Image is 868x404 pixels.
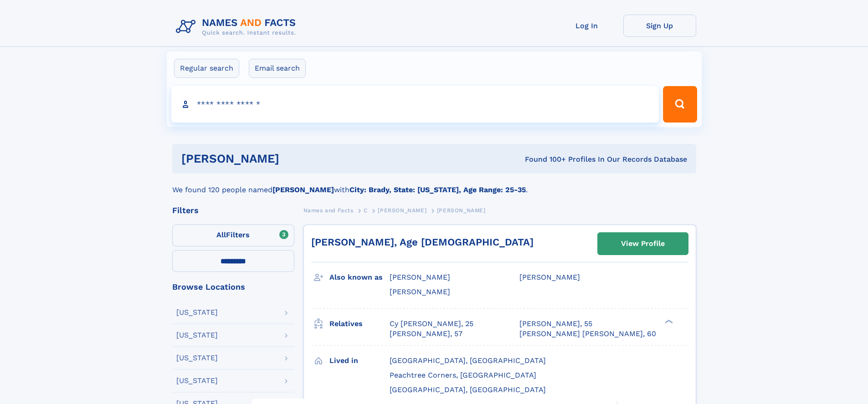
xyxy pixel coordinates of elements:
a: C [364,205,368,216]
div: [US_STATE] [176,377,218,384]
a: Log In [550,15,623,37]
div: Found 100+ Profiles In Our Records Database [402,154,687,164]
h3: Relatives [329,316,390,332]
a: [PERSON_NAME] [378,205,426,216]
div: ❯ [663,318,673,324]
img: Logo Names and Facts [172,15,303,39]
label: Regular search [174,59,239,78]
div: Filters [172,206,294,215]
span: [PERSON_NAME] [437,207,486,214]
div: [US_STATE] [176,332,218,339]
h3: Also known as [329,270,390,285]
div: View Profile [621,233,665,254]
span: [PERSON_NAME] [390,287,450,296]
a: View Profile [598,233,688,255]
a: [PERSON_NAME], 55 [519,319,592,329]
button: Search Button [663,86,697,123]
a: [PERSON_NAME], 57 [390,329,462,339]
div: [US_STATE] [176,354,218,362]
span: C [364,207,368,214]
h1: [PERSON_NAME] [181,153,402,164]
span: [PERSON_NAME] [519,273,580,281]
div: We found 120 people named with . [172,174,696,195]
span: [PERSON_NAME] [390,273,450,281]
a: [PERSON_NAME] [PERSON_NAME], 60 [519,329,656,339]
h3: Lived in [329,353,390,368]
label: Filters [172,225,294,246]
span: All [216,230,226,239]
span: [GEOGRAPHIC_DATA], [GEOGRAPHIC_DATA] [390,385,546,394]
input: search input [171,86,659,123]
a: Cy [PERSON_NAME], 25 [390,319,473,329]
span: [GEOGRAPHIC_DATA], [GEOGRAPHIC_DATA] [390,356,546,365]
div: Browse Locations [172,283,294,291]
a: [PERSON_NAME], Age [DEMOGRAPHIC_DATA] [311,236,534,248]
b: City: Brady, State: [US_STATE], Age Range: 25-35 [349,185,526,194]
span: [PERSON_NAME] [378,207,426,214]
b: [PERSON_NAME] [272,185,334,194]
div: [US_STATE] [176,309,218,316]
a: Names and Facts [303,205,354,216]
label: Email search [249,59,306,78]
a: Sign Up [623,15,696,37]
span: Peachtree Corners, [GEOGRAPHIC_DATA] [390,371,536,379]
